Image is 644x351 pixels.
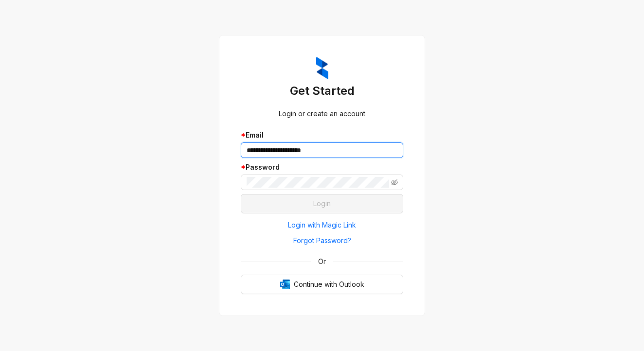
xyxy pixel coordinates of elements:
[241,194,403,213] button: Login
[280,280,290,289] img: Outlook
[316,57,328,79] img: ZumaIcon
[241,130,403,140] div: Email
[293,235,351,246] span: Forgot Password?
[288,220,356,230] span: Login with Magic Link
[241,275,403,294] button: OutlookContinue with Outlook
[241,162,403,173] div: Password
[391,179,398,186] span: eye-invisible
[241,217,403,233] button: Login with Magic Link
[294,279,364,290] span: Continue with Outlook
[241,108,403,119] div: Login or create an account
[241,83,403,99] h3: Get Started
[311,256,333,267] span: Or
[241,233,403,248] button: Forgot Password?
